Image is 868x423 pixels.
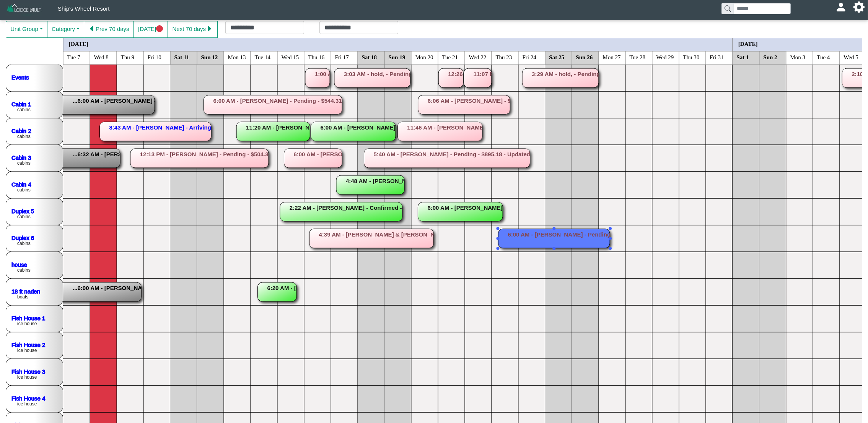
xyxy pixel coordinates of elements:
text: Mon 13 [228,54,246,60]
text: Sat 18 [362,54,377,60]
text: Fri 31 [710,54,724,60]
svg: person fill [838,4,844,10]
text: Thu 23 [496,54,512,60]
text: Thu 16 [308,54,325,60]
a: Fish House 2 [11,341,45,348]
a: Cabin 4 [11,181,31,187]
a: Cabin 2 [11,127,31,134]
a: Cabin 1 [11,100,31,107]
text: Mon 27 [603,54,621,60]
text: Wed 8 [94,54,109,60]
text: Sun 2 [764,54,777,60]
text: Fri 10 [148,54,161,60]
button: Next 70 dayscaret right fill [168,21,218,38]
text: Wed 29 [656,54,674,60]
text: Thu 9 [121,54,134,60]
a: Duplex 5 [11,207,34,214]
text: Sun 19 [389,54,406,60]
text: cabins [17,267,31,273]
button: caret left fillPrev 70 days [84,21,134,38]
text: Wed 5 [844,54,858,60]
text: Sun 12 [201,54,218,60]
button: [DATE]circle fill [134,21,168,38]
svg: search [725,5,731,11]
text: cabins [17,214,31,219]
text: Sun 26 [576,54,593,60]
svg: caret left fill [88,25,96,32]
text: Fri 24 [523,54,537,60]
a: Events [11,74,29,80]
text: Sat 11 [174,54,189,60]
img: Z [6,3,42,16]
text: cabins [17,160,31,166]
text: Sat 25 [549,54,565,60]
text: ice house [17,401,37,407]
text: Thu 30 [683,54,700,60]
text: Wed 22 [469,54,487,60]
text: Tue 21 [442,54,458,60]
text: boats [17,294,28,300]
button: Category [47,21,84,38]
svg: circle fill [156,25,163,32]
text: Sat 1 [737,54,749,60]
svg: caret right fill [206,25,213,32]
a: Fish House 3 [11,368,45,374]
text: Fri 17 [335,54,349,60]
text: ice house [17,348,37,353]
text: Wed 15 [282,54,299,60]
a: Fish House 4 [11,395,45,401]
text: Tue 28 [630,54,646,60]
a: Cabin 3 [11,154,31,160]
text: Tue 4 [817,54,831,60]
text: [DATE] [738,41,758,47]
text: Tue 7 [67,54,81,60]
a: 18 ft naden [11,288,40,294]
a: house [11,261,27,267]
a: Duplex 6 [11,234,34,241]
text: Mon 3 [790,54,806,60]
text: cabins [17,241,31,246]
text: ice house [17,321,37,326]
text: Mon 20 [415,54,433,60]
input: Check in [225,21,304,34]
text: ice house [17,374,37,380]
input: Check out [319,21,398,34]
a: Fish House 1 [11,314,45,321]
text: [DATE] [69,41,88,47]
text: cabins [17,134,31,139]
text: cabins [17,107,31,112]
text: cabins [17,187,31,193]
text: Tue 14 [255,54,271,60]
button: Unit Group [6,21,47,38]
svg: gear fill [856,4,862,10]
